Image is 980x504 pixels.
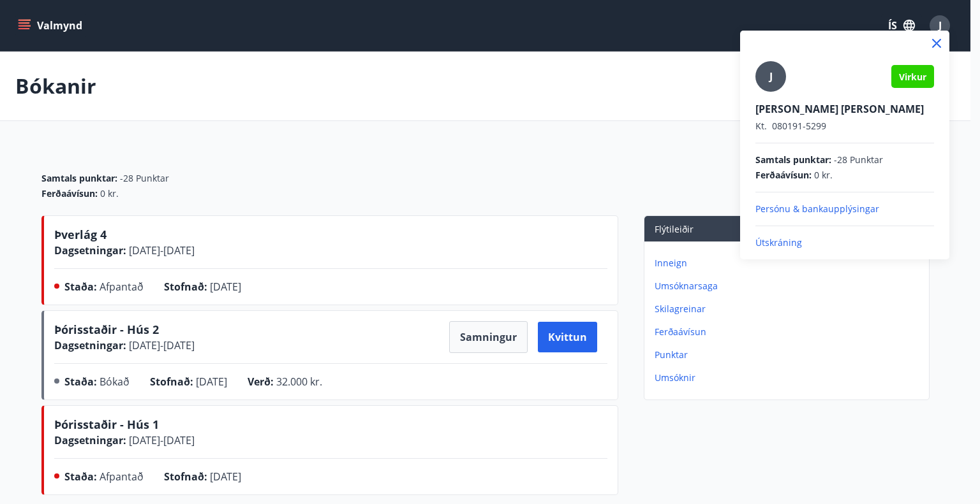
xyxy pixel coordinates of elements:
span: Kt. [755,120,767,132]
span: -28 Punktar [834,154,883,166]
p: [PERSON_NAME] [PERSON_NAME] [755,102,934,116]
span: Ferðaávísun : [755,169,812,182]
span: Virkur [899,71,926,83]
span: Samtals punktar : [755,154,831,166]
p: Útskráning [755,236,934,249]
p: 080191-5299 [755,120,934,133]
span: 0 kr. [814,169,833,182]
span: J [769,69,773,83]
p: Persónu & bankaupplýsingar [755,203,934,215]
